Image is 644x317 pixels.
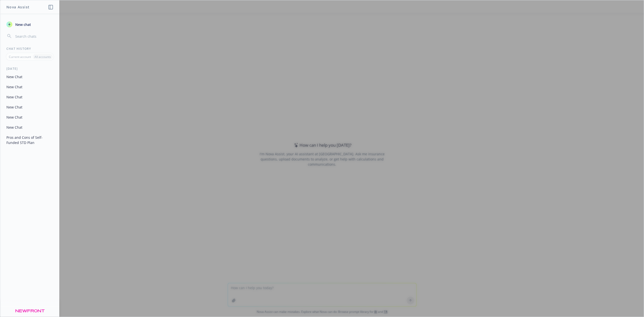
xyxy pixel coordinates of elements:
p: All accounts [34,55,51,59]
input: Search chats [14,33,53,40]
span: New chat [14,22,31,27]
button: New Chat [4,123,55,131]
button: Pros and Cons of Self-Funded STD Plan [4,133,55,147]
div: Chat History [0,47,59,51]
p: Current account [9,55,31,59]
h1: Nova Assist [6,4,30,10]
button: New chat [4,20,55,29]
button: New Chat [4,93,55,101]
div: [DATE] [0,67,59,71]
button: New Chat [4,73,55,81]
button: New Chat [4,113,55,121]
button: New Chat [4,103,55,111]
button: New Chat [4,83,55,91]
